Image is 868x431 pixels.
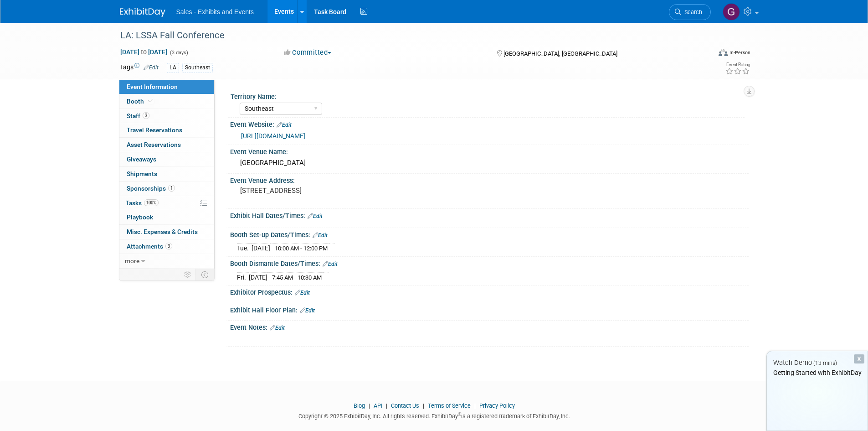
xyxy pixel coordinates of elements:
[428,402,471,409] a: Terms of Service
[479,402,515,409] a: Privacy Policy
[719,49,728,56] img: Format-Inperson.png
[195,269,214,280] td: Toggle Event Tabs
[300,307,315,314] a: Edit
[241,132,305,140] a: [URL][DOMAIN_NAME]
[240,187,436,195] pre: [STREET_ADDRESS]
[165,243,172,249] span: 3
[230,209,749,221] div: Exhibit Hall Dates/Times:
[127,185,175,192] span: Sponsorships
[127,213,153,221] span: Playbook
[127,228,198,235] span: Misc. Expenses & Credits
[119,196,214,210] a: Tasks100%
[176,8,254,16] span: Sales - Exhibits and Events
[472,402,478,409] span: |
[366,402,372,409] span: |
[119,210,214,224] a: Playbook
[119,254,214,268] a: more
[127,243,172,250] span: Attachments
[230,174,749,185] div: Event Venue Address:
[272,274,322,281] span: 7:45 AM - 10:30 AM
[458,412,461,417] sup: ®
[169,50,188,56] span: (3 days)
[237,272,249,282] td: Fri.
[119,80,214,94] a: Event Information
[374,402,382,409] a: API
[230,303,749,315] div: Exhibit Hall Floor Plan:
[231,90,745,101] div: Territory Name:
[148,99,153,104] i: Booth reservation complete
[127,112,149,119] span: Staff
[281,48,335,57] button: Committed
[230,257,749,269] div: Booth Dismantle Dates/Times:
[180,269,196,280] td: Personalize Event Tab Strip
[767,358,868,368] div: Watch Demo
[119,94,214,109] a: Booth
[119,239,214,254] a: Attachments3
[252,244,270,253] td: [DATE]
[725,62,750,67] div: Event Rating
[182,63,213,73] div: Southeast
[275,245,328,252] span: 10:00 AM - 12:00 PM
[127,98,154,105] span: Booth
[308,213,323,219] a: Edit
[119,123,214,137] a: Travel Reservations
[119,225,214,239] a: Misc. Expenses & Credits
[119,152,214,166] a: Giveaways
[854,354,864,363] div: Dismiss
[813,360,837,366] span: (13 mins)
[669,4,711,20] a: Search
[237,156,742,170] div: [GEOGRAPHIC_DATA]
[120,48,168,56] span: [DATE] [DATE]
[270,325,285,331] a: Edit
[295,290,310,296] a: Edit
[120,8,165,17] img: ExhibitDay
[230,228,749,240] div: Booth Set-up Dates/Times:
[127,83,178,90] span: Event Information
[391,402,419,409] a: Contact Us
[767,368,868,377] div: Getting Started with ExhibitDay
[119,109,214,123] a: Staff3
[119,182,214,196] a: Sponsorships1
[729,49,750,56] div: In-Person
[144,199,159,206] span: 100%
[421,402,426,409] span: |
[143,112,149,119] span: 3
[681,9,702,16] span: Search
[119,167,214,181] a: Shipments
[230,321,749,332] div: Event Notes:
[277,122,292,128] a: Edit
[249,272,267,282] td: [DATE]
[139,48,148,56] span: to
[230,118,749,130] div: Event Website:
[384,402,390,409] span: |
[723,3,740,21] img: Guang Yang
[168,185,175,192] span: 1
[120,62,159,73] td: Tags
[237,244,252,253] td: Tue.
[657,47,751,61] div: Event Format
[127,141,181,148] span: Asset Reservations
[127,170,157,177] span: Shipments
[503,50,617,57] span: [GEOGRAPHIC_DATA], [GEOGRAPHIC_DATA]
[230,145,749,156] div: Event Venue Name:
[125,257,139,265] span: more
[230,286,749,297] div: Exhibitor Prospectus:
[126,199,159,207] span: Tasks
[117,27,697,44] div: LA: LSSA Fall Conference
[354,402,365,409] a: Blog
[119,138,214,152] a: Asset Reservations
[127,156,156,163] span: Giveaways
[167,63,179,73] div: LA
[127,126,182,134] span: Travel Reservations
[323,261,338,267] a: Edit
[313,232,328,239] a: Edit
[144,64,159,71] a: Edit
